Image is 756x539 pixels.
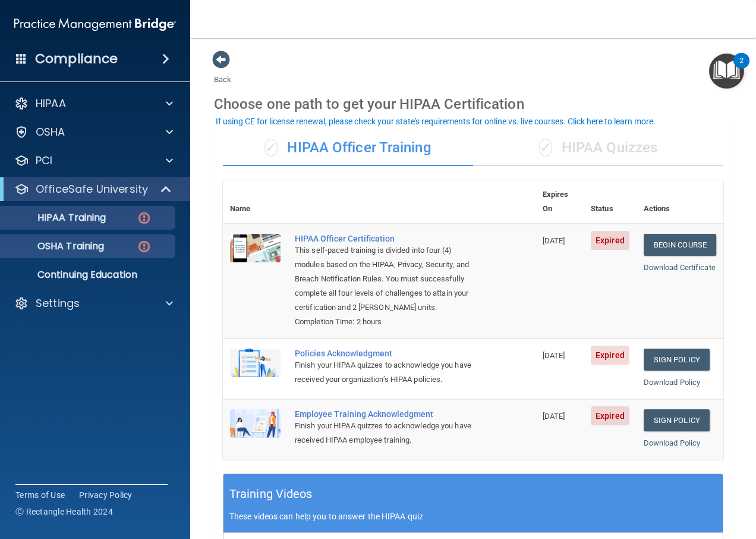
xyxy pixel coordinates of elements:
[584,180,637,224] th: Status
[264,139,278,156] span: ✓
[295,234,476,243] a: HIPAA Officer Certification
[214,115,657,127] button: If using CE for license renewal, please check your state's requirements for online vs. live cours...
[535,180,584,224] th: Expires On
[295,243,476,315] div: This self-paced training is divided into four (4) modules based on the HIPAA, Privacy, Security, ...
[14,125,173,139] a: OSHA
[295,358,476,387] div: Finish your HIPAA quizzes to acknowledge you have received your organization’s HIPAA policies.
[543,412,565,421] span: [DATE]
[216,117,656,126] div: If using CE for license renewal, please check your state's requirements for online vs. live cours...
[14,153,173,168] a: PCI
[295,409,476,419] div: Employee Training Acknowledgment
[644,349,710,371] a: Sign Policy
[591,231,629,250] span: Expired
[36,182,148,196] p: OfficeSafe University
[591,346,629,365] span: Expired
[644,409,710,431] a: Sign Policy
[543,236,565,245] span: [DATE]
[137,211,152,225] img: danger-circle.6113f641.png
[539,139,552,156] span: ✓
[223,180,288,224] th: Name
[644,263,716,272] a: Download Certificate
[8,240,104,252] p: OSHA Training
[223,130,473,166] div: HIPAA Officer Training
[644,438,701,447] a: Download Policy
[644,234,716,256] a: Begin Course
[591,406,629,425] span: Expired
[8,212,106,224] p: HIPAA Training
[14,182,172,196] a: OfficeSafe University
[295,315,476,329] div: Completion Time: 2 hours
[295,349,476,358] div: Policies Acknowledgment
[14,96,173,111] a: HIPAA
[543,351,565,360] span: [DATE]
[14,12,176,36] img: PMB logo
[709,54,744,89] button: Open Resource Center, 2 new notifications
[36,296,80,311] p: Settings
[35,51,118,67] h4: Compliance
[295,419,476,447] div: Finish your HIPAA quizzes to acknowledge you have received HIPAA employee training.
[214,87,732,121] div: Choose one path to get your HIPAA Certification
[15,506,113,518] span: Ⓒ Rectangle Health 2024
[229,512,717,521] p: These videos can help you to answer the HIPAA quiz
[36,125,65,139] p: OSHA
[739,61,744,76] div: 2
[36,153,52,168] p: PCI
[15,489,65,501] a: Terms of Use
[79,489,133,501] a: Privacy Policy
[14,296,173,311] a: Settings
[36,96,66,111] p: HIPAA
[644,378,701,387] a: Download Policy
[473,130,723,166] div: HIPAA Quizzes
[637,180,723,224] th: Actions
[229,484,313,504] h5: Training Videos
[137,239,152,254] img: danger-circle.6113f641.png
[8,269,170,281] p: Continuing Education
[214,61,231,84] a: Back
